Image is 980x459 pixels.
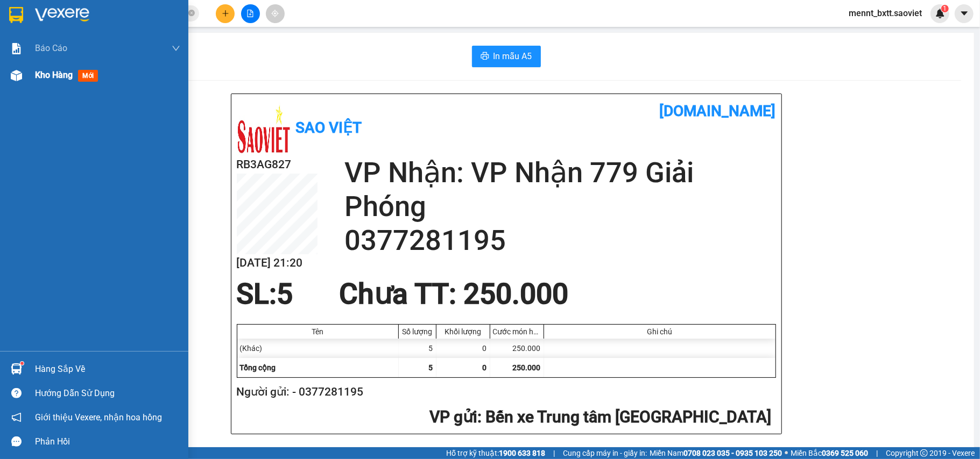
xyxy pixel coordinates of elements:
[960,9,969,18] span: caret-down
[493,49,532,63] span: In mẫu A5
[493,327,541,336] div: Cước món hàng
[436,339,490,358] div: 0
[399,339,436,358] div: 5
[35,434,180,450] div: Phản hồi
[11,412,22,422] span: notification
[429,363,433,372] span: 5
[78,70,98,82] span: mới
[188,9,195,19] span: close-circle
[20,362,24,365] sup: 1
[240,327,396,336] div: Tên
[683,449,782,457] strong: 0708 023 035 - 0935 103 250
[144,9,260,26] b: [DOMAIN_NAME]
[11,436,22,447] span: message
[943,5,947,12] span: 1
[271,10,279,17] span: aim
[876,447,878,459] span: |
[483,363,487,372] span: 0
[344,156,776,224] h2: VP Nhận: VP Nhận 779 Giải Phóng
[660,102,776,120] b: [DOMAIN_NAME]
[11,388,22,398] span: question-circle
[822,449,868,457] strong: 0369 525 060
[266,4,285,23] button: aim
[553,447,555,459] span: |
[222,10,229,17] span: plus
[216,4,235,23] button: plus
[240,363,276,372] span: Tổng cộng
[563,447,647,459] span: Cung cấp máy in - giấy in:
[9,7,23,23] img: logo-vxr
[237,254,318,272] h2: [DATE] 21:20
[237,156,318,174] h2: RB3AG827
[188,10,195,16] span: close-circle
[57,62,260,164] h2: VP Nhận: VP Nhận 779 Giải Phóng
[344,224,776,257] h2: 0377281195
[430,407,478,426] span: VP gửi
[840,6,930,20] span: mennt_bxtt.saoviet
[490,339,544,358] div: 250.000
[237,406,772,428] h2: : Bến xe Trung tâm [GEOGRAPHIC_DATA]
[237,277,277,311] span: SL:
[513,363,541,372] span: 250.000
[11,363,22,375] img: warehouse-icon
[6,62,87,80] h2: RB3AG827
[172,44,180,53] span: down
[650,447,782,459] span: Miền Nam
[920,449,928,457] span: copyright
[955,4,974,23] button: caret-down
[11,70,22,81] img: warehouse-icon
[35,411,162,424] span: Giới thiệu Vexere, nhận hoa hồng
[791,447,868,459] span: Miền Bắc
[237,102,291,156] img: logo.jpg
[472,46,541,67] button: printerIn mẫu A5
[277,277,293,311] span: 5
[65,25,131,43] b: Sao Việt
[333,278,575,310] div: Chưa TT : 250.000
[439,327,487,336] div: Khối lượng
[35,385,180,401] div: Hướng dẫn sử dụng
[547,327,773,336] div: Ghi chú
[481,52,489,62] span: printer
[935,9,945,18] img: icon-new-feature
[6,9,60,62] img: logo.jpg
[35,41,67,55] span: Báo cáo
[35,70,73,80] span: Kho hàng
[401,327,433,336] div: Số lượng
[296,119,362,137] b: Sao Việt
[35,361,180,377] div: Hàng sắp về
[246,10,254,17] span: file-add
[237,383,772,401] h2: Người gửi: - 0377281195
[499,449,545,457] strong: 1900 633 818
[237,339,399,358] div: (Khác)
[241,4,260,23] button: file-add
[11,43,22,54] img: solution-icon
[941,5,949,12] sup: 1
[446,447,545,459] span: Hỗ trợ kỹ thuật:
[785,451,788,455] span: ⚪️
